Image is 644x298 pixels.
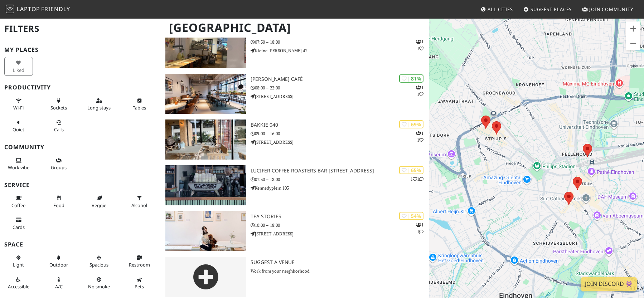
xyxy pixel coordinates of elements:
[399,120,423,128] div: | 69%
[251,214,430,220] h3: Tea stories
[161,165,430,205] a: Lucifer Coffee Roasters BAR kennedyplein 103 | 65% 11 Lucifer Coffee Roasters BAR [STREET_ADDRESS...
[478,3,516,16] a: All Cities
[251,76,430,82] h3: [PERSON_NAME] Café
[44,117,73,136] button: Calls
[165,119,246,160] img: Bakkie 040
[129,262,150,268] span: Restroom
[55,283,63,290] span: Air conditioned
[161,211,430,251] a: Tea stories | 54% 11 Tea stories 10:00 – 18:00 [STREET_ADDRESS]
[251,176,430,183] p: 07:30 – 18:00
[626,21,640,36] button: Zoom in
[44,155,73,174] button: Groups
[251,122,430,128] h3: Bakkie 040
[416,84,423,98] p: 1 1
[4,117,33,136] button: Quiet
[89,262,108,268] span: Spacious
[44,274,73,293] button: A/C
[50,104,67,111] span: Power sockets
[411,176,423,182] p: 1 1
[531,6,572,13] span: Suggest Places
[165,165,246,205] img: Lucifer Coffee Roasters BAR kennedyplein 103
[488,6,513,13] span: All Cities
[4,214,33,233] button: Cards
[13,126,24,133] span: Quiet
[589,6,633,13] span: Join Community
[251,130,430,137] p: 09:00 – 16:00
[44,95,73,114] button: Sockets
[161,28,430,68] a: Lucifer Coffee Roasters BAR kleine berg 47 | 87% 11 Lucifer Coffee Roasters [PERSON_NAME] [PERSON...
[51,164,67,171] span: Group tables
[53,202,64,209] span: Food
[8,283,29,290] span: Accessible
[125,95,154,114] button: Tables
[626,36,640,50] button: Zoom out
[161,257,430,297] a: Suggest a Venue Work from your neighborhood
[251,268,430,274] p: Work from your neighborhood
[131,202,147,209] span: Alcohol
[13,262,24,268] span: Natural light
[165,257,246,297] img: gray-place-d2bdb4477600e061c01bd816cc0f2ef0cfcb1ca9e3ad78868dd16fb2af073a21.png
[41,5,70,13] span: Friendly
[125,252,154,271] button: Restroom
[4,252,33,271] button: Light
[399,166,423,174] div: | 65%
[8,164,29,171] span: People working
[251,259,430,265] h3: Suggest a Venue
[251,168,430,174] h3: Lucifer Coffee Roasters BAR [STREET_ADDRESS]
[6,5,14,13] img: LaptopFriendly
[251,139,430,146] p: [STREET_ADDRESS]
[92,202,106,209] span: Veggie
[165,74,246,114] img: Douwe Egberts Café
[165,211,246,251] img: Tea stories
[6,3,70,16] a: LaptopFriendly LaptopFriendly
[4,192,33,211] button: Coffee
[161,119,430,160] a: Bakkie 040 | 69% 11 Bakkie 040 09:00 – 16:00 [STREET_ADDRESS]
[251,185,430,191] p: Kennedyplein 103
[165,28,246,68] img: Lucifer Coffee Roasters BAR kleine berg 47
[85,274,113,293] button: No smoke
[17,5,40,13] span: Laptop
[49,262,68,268] span: Outdoor area
[251,93,430,100] p: [STREET_ADDRESS]
[251,222,430,229] p: 10:00 – 18:00
[88,283,110,290] span: Smoke free
[161,74,430,114] a: Douwe Egberts Café | 81% 11 [PERSON_NAME] Café 08:00 – 22:00 [STREET_ADDRESS]
[416,221,423,235] p: 1 1
[125,192,154,211] button: Alcohol
[4,18,157,40] h2: Filters
[579,3,636,16] a: Join Community
[581,277,637,291] a: Join Discord 👾
[4,47,157,53] h3: My Places
[399,74,423,83] div: | 81%
[125,274,154,293] button: Pets
[4,95,33,114] button: Wi-Fi
[399,212,423,220] div: | 54%
[13,224,25,230] span: Credit cards
[85,192,113,211] button: Veggie
[135,283,144,290] span: Pet friendly
[85,252,113,271] button: Spacious
[251,84,430,91] p: 08:00 – 22:00
[520,3,575,16] a: Suggest Places
[133,104,146,111] span: Work-friendly tables
[251,230,430,237] p: [STREET_ADDRESS]
[4,274,33,293] button: Accessible
[44,252,73,271] button: Outdoor
[251,47,430,54] p: Kleine [PERSON_NAME] 47
[4,144,157,151] h3: Community
[44,192,73,211] button: Food
[13,104,24,111] span: Stable Wi-Fi
[4,84,157,91] h3: Productivity
[87,104,111,111] span: Long stays
[4,241,157,248] h3: Space
[85,95,113,114] button: Long stays
[416,130,423,143] p: 1 1
[4,182,157,189] h3: Service
[54,126,64,133] span: Video/audio calls
[4,155,33,174] button: Work vibe
[11,202,25,209] span: Coffee
[163,18,428,38] h1: [GEOGRAPHIC_DATA]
